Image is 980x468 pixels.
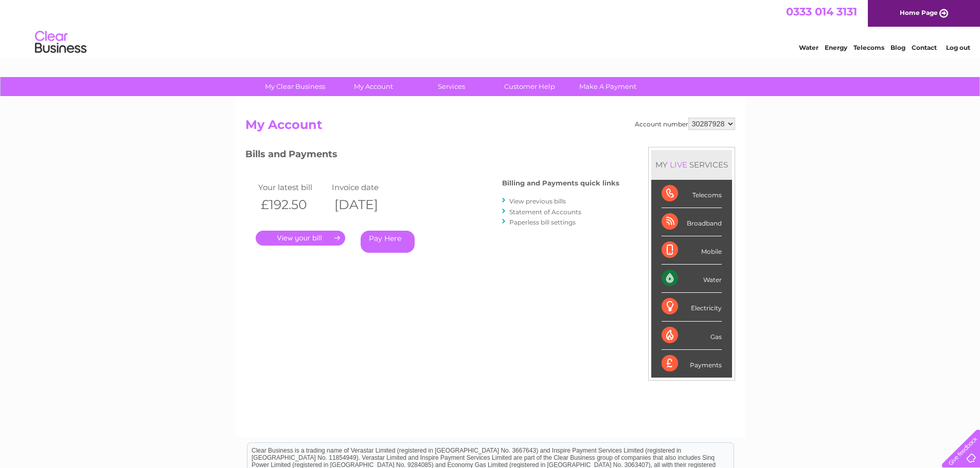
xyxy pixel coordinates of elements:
[662,350,722,378] div: Payments
[245,147,619,165] h3: Bills and Payments
[825,44,847,51] a: Energy
[668,160,689,170] div: LIVE
[565,77,650,96] a: Make A Payment
[635,118,735,130] div: Account number
[651,150,732,179] div: MY SERVICES
[509,197,566,205] a: View previous bills
[662,208,722,236] div: Broadband
[509,208,581,216] a: Statement of Accounts
[509,218,576,226] a: Paperless bill settings
[256,231,345,246] a: .
[662,322,722,350] div: Gas
[329,180,403,194] td: Invoice date
[329,194,403,215] th: [DATE]
[245,118,735,137] h2: My Account
[662,265,722,293] div: Water
[890,44,905,51] a: Blog
[799,44,818,51] a: Water
[853,44,884,51] a: Telecoms
[912,44,937,51] a: Contact
[256,194,330,215] th: £192.50
[786,5,857,18] a: 0333 014 3131
[253,77,337,96] a: My Clear Business
[247,6,734,50] div: Clear Business is a trading name of Verastar Limited (registered in [GEOGRAPHIC_DATA] No. 3667643...
[662,293,722,321] div: Electricity
[662,236,722,265] div: Mobile
[502,179,619,187] h4: Billing and Payments quick links
[331,77,416,96] a: My Account
[487,77,572,96] a: Customer Help
[361,231,415,253] a: Pay Here
[409,77,494,96] a: Services
[662,180,722,208] div: Telecoms
[946,44,970,51] a: Log out
[256,180,330,194] td: Your latest bill
[34,27,87,58] img: logo.png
